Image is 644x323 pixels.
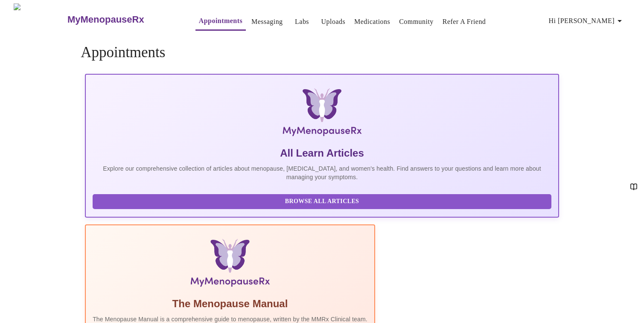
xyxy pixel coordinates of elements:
h3: MyMenopauseRx [67,14,144,25]
h5: The Menopause Manual [93,297,367,311]
a: Refer a Friend [443,16,486,28]
button: Browse All Articles [93,194,551,209]
button: Refer a Friend [439,13,490,30]
a: Labs [295,16,309,28]
button: Uploads [318,13,349,30]
a: Browse All Articles [93,197,554,204]
button: Appointments [195,12,246,31]
a: Medications [354,16,390,28]
span: Hi [PERSON_NAME] [549,15,625,27]
a: Appointments [199,15,242,27]
button: Community [396,13,437,30]
a: Community [399,16,434,28]
button: Labs [288,13,316,30]
a: MyMenopauseRx [66,5,178,35]
button: Medications [351,13,393,30]
a: Uploads [321,16,346,28]
span: Browse All Articles [101,196,543,207]
img: MyMenopauseRx Logo [14,3,66,35]
h5: All Learn Articles [93,146,551,160]
button: Hi [PERSON_NAME] [545,12,628,29]
p: Explore our comprehensive collection of articles about menopause, [MEDICAL_DATA], and women's hea... [93,164,551,181]
h4: Appointments [81,44,563,61]
a: Messaging [251,16,283,28]
button: Messaging [248,13,286,30]
img: Menopause Manual [136,239,323,290]
img: MyMenopauseRx Logo [164,88,480,140]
